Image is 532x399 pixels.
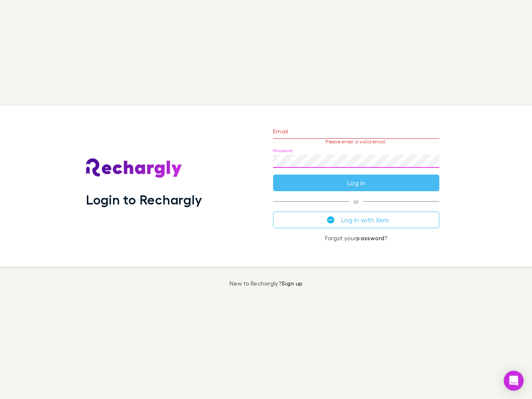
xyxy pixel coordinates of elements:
[356,234,384,241] a: password
[273,148,293,154] label: Password
[327,216,335,224] img: Xero's logo
[273,201,439,202] span: or
[504,371,524,391] div: Open Intercom Messenger
[229,280,303,287] p: New to Rechargly?
[281,280,303,287] a: Sign up
[273,139,439,145] p: Please enter a valid email.
[86,192,202,207] h1: Login to Rechargly
[273,175,439,191] button: Log in
[86,158,182,178] img: Rechargly's Logo
[273,212,439,228] button: Log in with Xero
[273,235,439,241] p: Forgot your ?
